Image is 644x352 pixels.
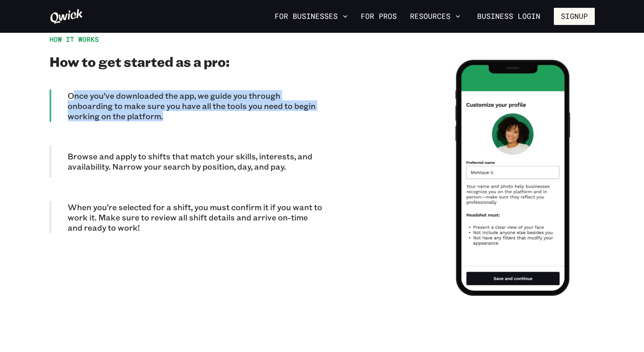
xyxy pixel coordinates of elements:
h2: How to get started as a pro: [50,53,322,70]
div: When you’re selected for a shift, you must confirm it if you want to work it. Make sure to review... [50,201,322,234]
a: Business Login [470,8,547,25]
div: HOW IT WORKS [50,35,322,43]
p: Browse and apply to shifts that match your skills, interests, and availability. Narrow your searc... [68,151,322,172]
button: Resources [407,9,464,23]
button: For Businesses [271,9,351,23]
a: For Pros [357,9,400,23]
p: When you’re selected for a shift, you must confirm it if you want to work it. Make sure to review... [68,202,322,233]
p: Once you’ve downloaded the app, we guide you through onboarding to make sure you have all the too... [68,91,322,121]
button: Signup [554,8,595,25]
div: Browse and apply to shifts that match your skills, interests, and availability. Narrow your searc... [50,145,322,178]
div: Once you’ve downloaded the app, we guide you through onboarding to make sure you have all the too... [50,89,322,122]
img: Step 1: Customize your Profile [455,60,570,296]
